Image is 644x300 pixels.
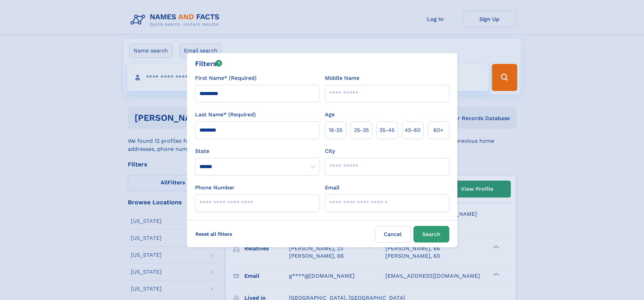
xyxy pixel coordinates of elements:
[413,226,449,243] button: Search
[325,147,335,155] label: City
[195,111,256,119] label: Last Name* (Required)
[379,126,395,134] span: 35‑45
[325,111,335,119] label: Age
[325,74,359,82] label: Middle Name
[375,226,411,243] label: Cancel
[433,126,444,134] span: 60+
[354,126,369,134] span: 25‑35
[195,184,235,192] label: Phone Number
[195,74,257,82] label: First Name* (Required)
[329,126,342,134] span: 18‑25
[195,147,319,155] label: State
[191,226,237,242] label: Reset all filters
[195,59,222,69] div: Filters
[325,184,339,192] label: Email
[405,126,421,134] span: 45‑60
